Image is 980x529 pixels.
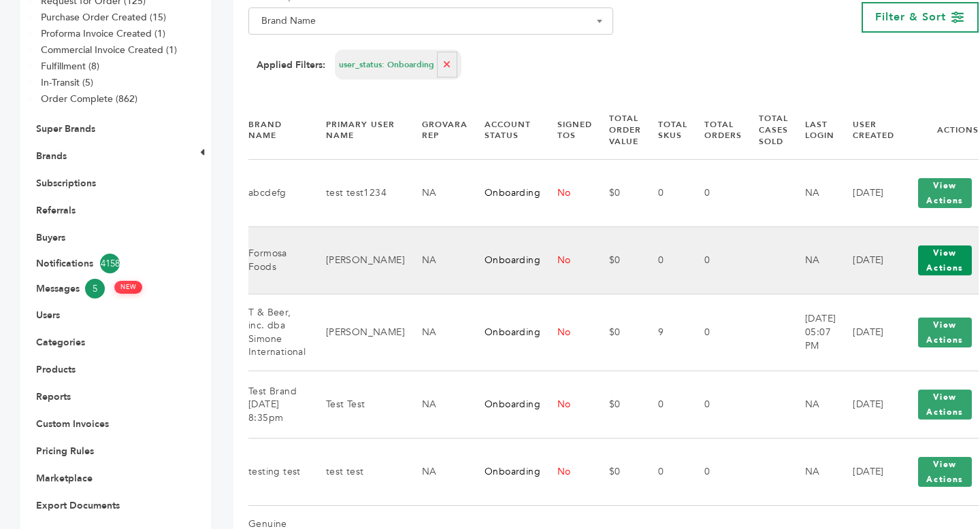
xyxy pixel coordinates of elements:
td: Onboarding [468,294,540,371]
td: [DATE] [836,439,894,506]
td: No [540,226,592,294]
td: Test Brand [DATE] 8:35pm [248,371,309,439]
td: No [540,439,592,506]
td: [DATE] 05:07 PM [788,294,836,371]
span: 4158 [100,254,120,273]
a: Notifications4158 [36,254,175,273]
td: 0 [641,439,687,506]
td: testing test [248,439,309,506]
td: abcdefg [248,159,309,226]
a: Subscriptions [36,177,96,190]
td: [DATE] [836,226,894,294]
span: 5 [85,279,105,298]
span: Brand Name [256,12,606,31]
td: T & Beer, inc. dba Simone International [248,294,309,371]
td: [DATE] [836,294,894,371]
a: Users [36,309,60,322]
td: 0 [687,226,742,294]
th: Account Status [468,101,540,159]
strong: Applied Filters: [257,58,325,72]
td: NA [405,294,468,371]
span: NEW [114,281,142,294]
td: test test [309,439,405,506]
td: Onboarding [468,371,540,439]
th: Actions [894,101,978,159]
td: [DATE] [836,371,894,439]
td: NA [788,439,836,506]
td: $0 [592,294,641,371]
button: View Actions [918,245,971,275]
td: NA [788,371,836,439]
td: 0 [641,371,687,439]
th: User Created [836,101,894,159]
a: Products [36,363,76,376]
a: Pricing Rules [36,445,94,458]
button: View Actions [918,318,971,347]
td: 0 [687,294,742,371]
td: $0 [592,371,641,439]
button: View Actions [918,178,971,208]
td: [PERSON_NAME] [309,294,405,371]
a: Super Brands [36,122,95,135]
td: NA [405,439,468,506]
td: 0 [687,159,742,226]
td: NA [405,371,468,439]
a: In-Transit (5) [41,76,93,89]
a: Order Complete (862) [41,92,137,105]
a: Referrals [36,204,76,217]
a: Proforma Invoice Created (1) [41,27,165,40]
td: NA [405,226,468,294]
td: Test Test [309,371,405,439]
th: Signed TOS [540,101,592,159]
td: 0 [641,226,687,294]
td: test test1234 [309,159,405,226]
th: Total Cases Sold [742,101,788,159]
a: Categories [36,336,85,349]
th: Total Orders [687,101,742,159]
th: Total Order Value [592,101,641,159]
td: [DATE] [836,159,894,226]
td: NA [788,159,836,226]
a: Fulfillment (8) [41,60,99,73]
td: Formosa Foods [248,226,309,294]
td: 0 [687,439,742,506]
a: Export Documents [36,499,120,512]
th: Grovara Rep [405,101,468,159]
td: $0 [592,439,641,506]
th: Last Login [788,101,836,159]
a: Brands [36,150,67,163]
span: user_status: Onboarding [339,59,434,71]
td: 0 [641,159,687,226]
a: Custom Invoices [36,417,109,430]
a: Buyers [36,231,65,244]
td: No [540,294,592,371]
td: NA [788,226,836,294]
span: Brand Name [248,7,613,35]
a: Purchase Order Created (15) [41,11,166,24]
th: Primary User Name [309,101,405,159]
td: 0 [687,371,742,439]
td: NA [405,159,468,226]
a: Messages5 NEW [36,279,175,298]
a: Commercial Invoice Created (1) [41,44,177,56]
td: $0 [592,159,641,226]
td: Onboarding [468,226,540,294]
button: View Actions [918,390,971,420]
th: Total SKUs [641,101,687,159]
td: Onboarding [468,159,540,226]
span: Filter & Sort [875,10,946,24]
td: No [540,159,592,226]
a: Reports [36,390,71,403]
td: Onboarding [468,439,540,506]
td: No [540,371,592,439]
a: Marketplace [36,472,93,485]
th: Brand Name [248,101,309,159]
td: $0 [592,226,641,294]
td: 9 [641,294,687,371]
button: View Actions [918,457,971,487]
td: [PERSON_NAME] [309,226,405,294]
